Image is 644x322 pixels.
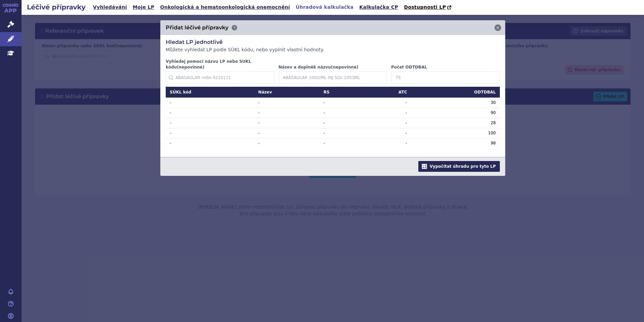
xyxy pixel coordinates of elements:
[166,128,254,138] td: -
[166,118,254,128] td: -
[411,128,500,138] td: 100
[319,98,361,108] td: -
[391,64,500,70] label: Počet ODTDBAL
[361,128,411,138] td: -
[361,108,411,118] td: -
[404,4,446,10] span: Dostupnosti LP
[319,108,361,118] td: -
[411,108,500,118] td: 90
[166,87,254,98] th: SÚKL kód
[319,118,361,128] td: -
[166,38,500,46] h3: Hledat LP jednotlivě
[166,98,254,108] td: -
[294,3,356,12] a: Úhradová kalkulačka
[254,98,319,108] td: -
[254,108,319,118] td: -
[166,24,228,31] h3: Přidat léčivé přípravky
[411,118,500,128] td: 28
[166,59,275,70] label: Vyhledej pomocí názvu LP nebo SUKL kódu
[391,72,500,84] input: 75
[166,138,254,148] td: -
[319,87,361,98] th: RS
[361,87,411,98] th: ATC
[254,87,319,98] th: Název
[319,138,361,148] td: -
[22,2,91,12] h2: Léčivé přípravky
[254,118,319,128] td: -
[331,65,359,70] span: (nepovinné)
[411,87,500,98] th: ODTDBAL
[361,98,411,108] td: -
[254,128,319,138] td: -
[279,64,387,70] label: Název a doplněk názvu
[319,128,361,138] td: -
[177,65,204,70] span: (nepovinné)
[166,108,254,118] td: -
[357,3,400,12] a: Kalkulačka CP
[91,3,129,12] a: Vyhledávání
[158,3,292,12] a: Onkologická a hematoonkologická onemocnění
[402,3,455,12] a: Dostupnosti LP
[279,72,387,84] input: ABASAGLAR 100U/ML INJ SOL 10X3ML
[418,161,500,172] button: Vypočítat úhradu pro tyto LP
[254,138,319,148] td: -
[411,138,500,148] td: 98
[166,72,275,84] input: ABASAGLAR nebo 0210171
[411,98,500,108] td: 30
[361,138,411,148] td: -
[361,118,411,128] td: -
[131,3,156,12] a: Moje LP
[166,47,500,53] p: Můžete vyhledat LP podle SÚKL kódu, nebo vyplnit vlastní hodnoty.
